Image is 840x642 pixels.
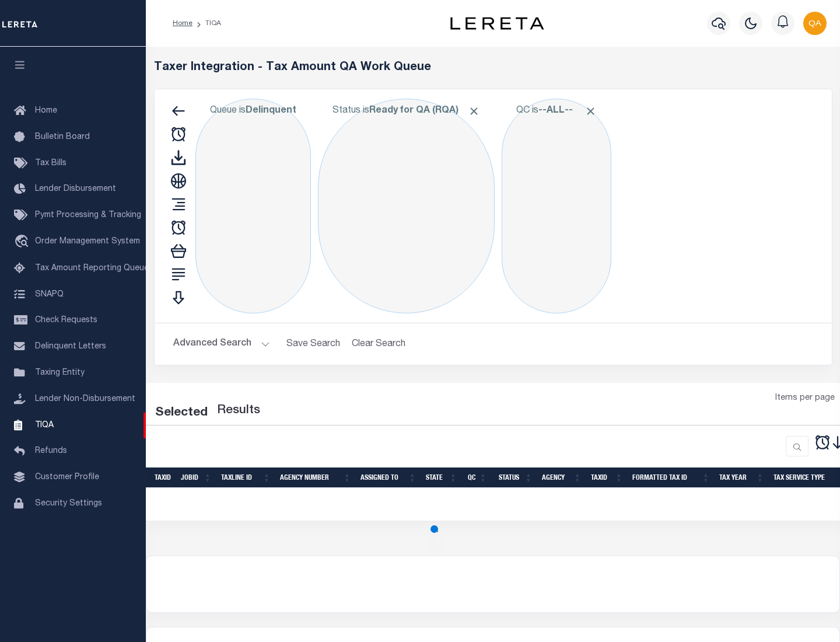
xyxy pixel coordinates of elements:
span: Order Management System [35,238,140,246]
b: Delinquent [246,106,296,116]
div: Click to Edit [195,99,311,313]
span: Taxing Entity [35,369,85,377]
label: Results [217,402,260,420]
th: TaxID [586,467,628,488]
span: Delinquent Letters [35,343,106,351]
div: Click to Edit [318,99,495,313]
button: Clear Search [347,333,411,355]
a: Home [173,20,192,27]
th: JobID [176,467,216,488]
span: SNAPQ [35,290,64,298]
th: Agency Number [275,467,356,488]
span: Tax Amount Reporting Queue [35,264,149,273]
span: Click to Remove [584,105,597,117]
i: travel_explore [14,235,33,250]
button: Save Search [279,333,347,355]
th: Assigned To [356,467,421,488]
span: TIQA [35,421,54,429]
th: Status [492,467,537,488]
span: Tax Bills [35,159,66,168]
b: --ALL-- [538,106,573,116]
h5: Taxer Integration - Tax Amount QA Work Queue [154,61,832,75]
span: Pymt Processing & Tracking [35,211,141,219]
span: Security Settings [35,500,102,508]
th: TaxLine ID [216,467,275,488]
span: Bulletin Board [35,133,90,141]
th: Tax Year [715,467,769,488]
span: Lender Disbursement [35,185,116,193]
button: Advanced Search [173,333,270,355]
span: Customer Profile [35,473,99,481]
th: Agency [537,467,586,488]
img: svg+xml;base64,PHN2ZyB4bWxucz0iaHR0cDovL3d3dy53My5vcmcvMjAwMC9zdmciIHBvaW50ZXItZXZlbnRzPSJub25lIi... [803,12,827,35]
th: TaxID [150,467,176,488]
th: State [421,467,462,488]
th: QC [462,467,492,488]
span: Lender Non-Disbursement [35,395,135,403]
span: Refunds [35,447,67,455]
b: Ready for QA (RQA) [369,106,480,116]
span: Check Requests [35,316,97,325]
th: Formatted Tax ID [628,467,715,488]
div: Click to Edit [502,99,611,313]
span: Click to Remove [468,105,480,117]
span: Home [35,107,57,115]
img: logo-dark.svg [450,17,544,30]
div: Selected [155,404,208,423]
li: TIQA [192,18,221,29]
span: Items per page [775,392,835,405]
